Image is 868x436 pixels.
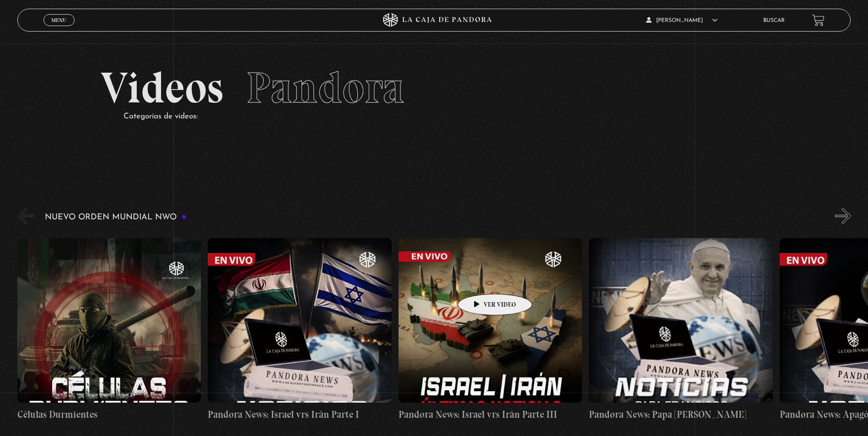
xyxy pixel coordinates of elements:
button: Next [835,208,851,224]
h4: Pandora News: Israel vrs Irán Parte I [208,407,391,422]
span: Pandora [246,62,404,114]
h3: Nuevo Orden Mundial NWO [45,213,187,222]
h4: Pandora News: Papa [PERSON_NAME] [589,407,772,422]
h4: Pandora News: Israel vrs Irán Parte III [399,407,582,422]
p: Categorías de videos: [124,110,767,124]
a: Pandora News: Israel vrs Irán Parte III [399,231,582,429]
a: Pandora News: Israel vrs Irán Parte I [208,231,391,429]
a: View your shopping cart [812,14,825,27]
span: Menu [51,17,66,23]
h2: Videos [101,66,767,110]
button: Previous [17,208,33,224]
span: Cerrar [49,25,70,32]
a: Buscar [763,18,785,23]
a: Pandora News: Papa [PERSON_NAME] [589,231,772,429]
h4: Células Durmientes [17,407,201,422]
span: [PERSON_NAME] [646,18,717,23]
a: Células Durmientes [17,231,201,429]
